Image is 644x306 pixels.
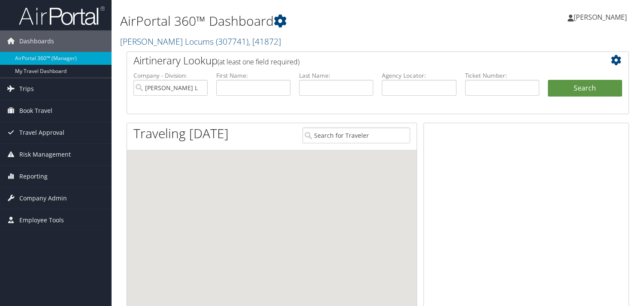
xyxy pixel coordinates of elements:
[382,71,456,80] label: Agency Locator:
[218,57,299,67] span: (at least one field required)
[133,124,229,142] h1: Traveling [DATE]
[19,78,34,100] span: Trips
[302,127,410,143] input: Search for Traveler
[120,12,464,30] h1: AirPortal 360™ Dashboard
[133,53,581,68] h2: Airtinerary Lookup
[19,209,64,231] span: Employee Tools
[248,36,281,47] span: , [ 41872 ]
[574,12,627,22] span: [PERSON_NAME]
[19,122,64,143] span: Travel Approval
[548,80,622,97] button: Search
[19,166,48,187] span: Reporting
[19,188,67,209] span: Company Admin
[299,71,373,80] label: Last Name:
[465,71,539,80] label: Ticket Number:
[19,100,52,121] span: Book Travel
[120,36,281,47] a: [PERSON_NAME] Locums
[216,71,290,80] label: First Name:
[216,36,248,47] span: ( 307741 )
[19,6,105,26] img: airportal-logo.png
[19,144,71,165] span: Risk Management
[568,4,635,30] a: [PERSON_NAME]
[19,30,54,52] span: Dashboards
[133,71,208,80] label: Company - Division:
